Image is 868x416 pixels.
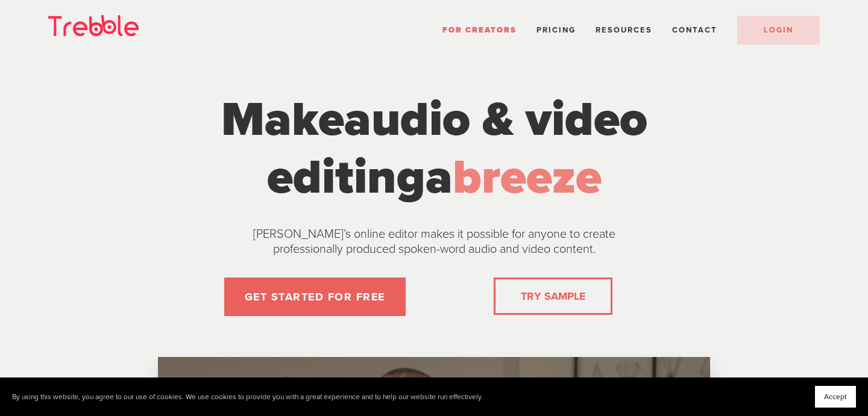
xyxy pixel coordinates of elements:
[737,16,820,45] a: LOGIN
[12,393,483,402] p: By using this website, you agree to our use of cookies. We use cookies to provide you with a grea...
[223,227,645,257] p: [PERSON_NAME]’s online editor makes it possible for anyone to create professionally produced spok...
[764,25,793,35] span: LOGIN
[442,25,517,35] a: For Creators
[672,25,717,35] a: Contact
[48,15,139,36] img: Trebble
[516,284,590,308] a: TRY SAMPLE
[596,25,652,35] span: Resources
[224,278,406,316] a: GET STARTED FOR FREE
[267,149,426,206] span: editing
[344,91,647,149] span: audio & video
[824,393,847,401] span: Accept
[815,386,856,408] button: Accept
[208,91,660,206] h1: Make a
[453,149,602,206] span: breeze
[536,25,576,35] a: Pricing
